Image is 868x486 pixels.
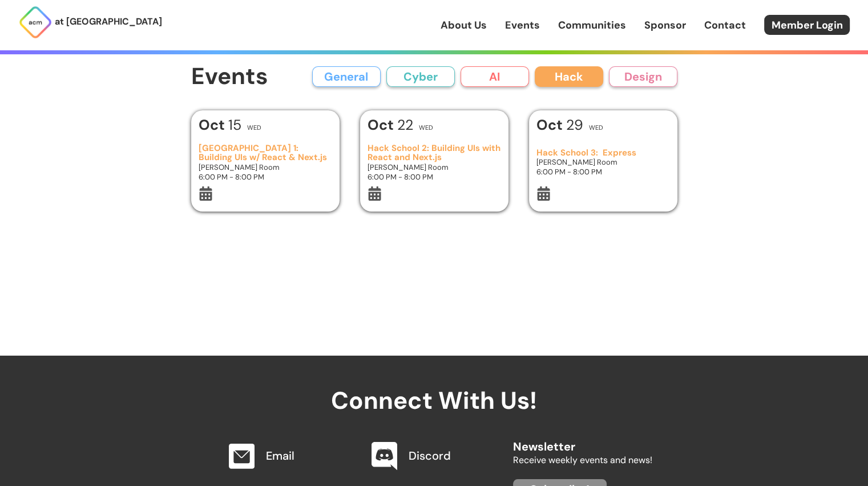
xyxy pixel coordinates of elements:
h1: 22 [368,118,413,132]
a: Discord [409,448,451,463]
h1: Events [191,64,268,90]
h3: [PERSON_NAME] Room [199,162,332,172]
h2: Wed [589,125,603,131]
b: Oct [199,115,228,134]
h2: Newsletter [513,429,652,453]
h2: Connect With Us! [216,356,652,414]
button: Design [609,66,677,87]
h1: 29 [536,118,583,132]
b: Oct [536,115,566,134]
a: Sponsor [644,18,686,33]
p: Receive weekly events and news! [513,453,652,468]
h3: Hack School 3: Express [536,148,669,158]
img: ACM Logo [18,5,53,39]
h3: [PERSON_NAME] Room [368,162,500,172]
img: Email [229,444,255,469]
a: at [GEOGRAPHIC_DATA] [18,5,162,39]
h3: 6:00 PM - 8:00 PM [199,172,332,182]
h3: 6:00 PM - 8:00 PM [368,172,500,182]
button: AI [461,66,529,87]
h3: [GEOGRAPHIC_DATA] 1: Building UIs w/ React & Next.js [199,144,332,162]
a: Email [266,448,294,463]
a: Events [505,18,540,33]
a: Contact [704,18,746,33]
a: Communities [558,18,626,33]
h2: Wed [247,125,261,131]
h3: [PERSON_NAME] Room [536,157,669,167]
b: Oct [368,115,397,134]
img: Discord [372,442,397,471]
h2: Wed [419,125,433,131]
button: Hack [535,66,603,87]
button: Cyber [386,66,455,87]
h1: 15 [199,118,241,132]
a: Member Login [764,15,850,35]
button: General [312,66,381,87]
p: at [GEOGRAPHIC_DATA] [55,14,162,29]
a: About Us [441,18,487,33]
h3: Hack School 2: Building UIs with React and Next.js [368,144,500,162]
h3: 6:00 PM - 8:00 PM [536,167,669,177]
